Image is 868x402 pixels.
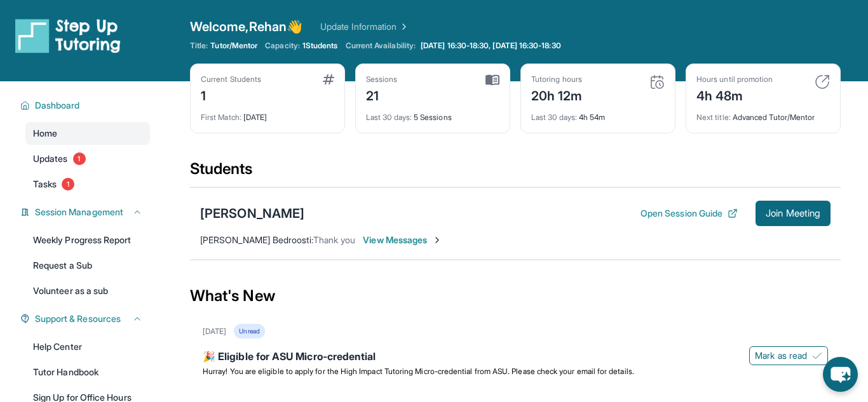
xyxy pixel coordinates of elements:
span: Thank you [313,234,356,245]
div: 4h 48m [696,84,773,105]
button: chat-button [823,357,858,392]
img: card [815,74,830,90]
span: Tutor/Mentor [210,41,257,51]
div: Tutoring hours [531,74,583,84]
span: View Messages [363,234,442,246]
span: Session Management [35,206,123,218]
span: Last 30 days : [531,112,577,122]
a: Volunteer as a sub [25,279,150,302]
span: Last 30 days : [366,112,412,122]
div: [DATE] [201,105,334,123]
span: Capacity: [265,41,300,51]
div: 5 Sessions [366,105,499,123]
img: Mark as read [812,351,822,361]
div: 21 [366,84,398,105]
button: Mark as read [749,346,828,365]
span: [PERSON_NAME] Bedroosti : [200,234,313,245]
span: Updates [33,152,68,165]
img: Chevron Right [397,20,409,33]
button: Dashboard [30,99,142,112]
a: Update Information [320,20,409,33]
a: Updates1 [25,147,150,170]
div: Students [190,159,841,187]
div: Hours until promotion [696,74,773,84]
div: [PERSON_NAME] [200,204,304,222]
div: 1 [201,84,261,105]
span: Title: [190,41,208,51]
div: What's New [190,268,841,324]
div: 20h 12m [531,84,583,105]
img: Chevron-Right [432,235,442,245]
span: Join Meeting [766,210,820,217]
a: Tutor Handbook [25,361,150,384]
span: Current Availability: [346,41,416,51]
span: Dashboard [35,99,80,112]
span: Support & Resources [35,312,121,325]
span: Mark as read [755,349,807,362]
div: Sessions [366,74,398,84]
span: 1 [73,152,86,165]
div: 4h 54m [531,105,665,123]
div: Advanced Tutor/Mentor [696,105,830,123]
span: Tasks [33,178,57,191]
img: card [485,74,499,86]
img: logo [15,18,121,53]
span: 1 [62,178,74,191]
img: card [323,74,334,84]
div: Current Students [201,74,261,84]
img: card [649,74,665,90]
span: 1 Students [302,41,338,51]
button: Join Meeting [756,201,831,226]
a: Help Center [25,335,150,358]
button: Open Session Guide [641,207,738,220]
button: Support & Resources [30,312,142,325]
a: Weekly Progress Report [25,229,150,251]
div: Unread [234,324,264,338]
span: Hurray! You are eligible to apply for the High Impact Tutoring Micro-credential from ASU. Please ... [203,366,634,376]
div: 🎉 Eligible for ASU Micro-credential [203,349,828,366]
button: Session Management [30,206,142,218]
span: Home [33,127,57,140]
div: [DATE] [203,326,226,337]
a: Home [25,122,150,145]
a: Tasks1 [25,173,150,196]
a: [DATE] 16:30-18:30, [DATE] 16:30-18:30 [418,41,564,51]
span: [DATE] 16:30-18:30, [DATE] 16:30-18:30 [421,41,561,51]
span: First Match : [201,112,241,122]
span: Next title : [696,112,731,122]
span: Welcome, Rehan 👋 [190,18,302,36]
a: Request a Sub [25,254,150,277]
